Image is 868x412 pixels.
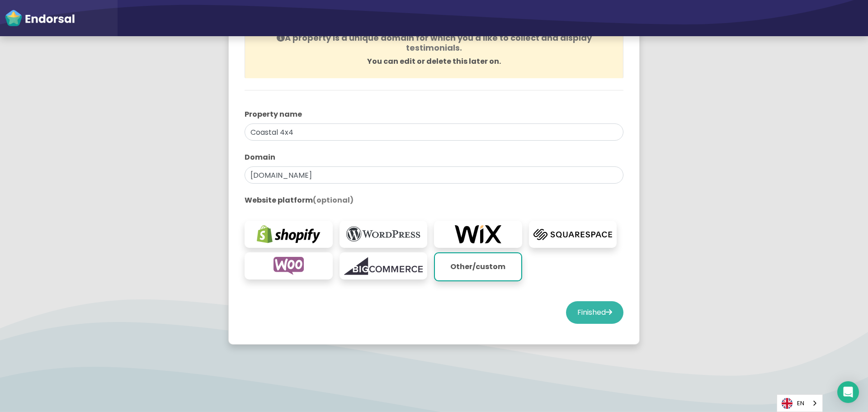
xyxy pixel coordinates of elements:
a: EN [777,395,822,412]
div: Language [777,394,823,412]
img: wix.com-logo.png [439,225,518,243]
div: Open Intercom Messenger [837,381,859,403]
button: Finished [566,301,623,324]
p: Other/custom [439,258,517,276]
input: eg. websitename.com [245,166,623,184]
label: Domain [245,152,623,163]
label: Property name [245,109,623,120]
p: You can edit or delete this later on. [256,56,612,67]
img: shopify.com-logo.png [249,225,328,243]
span: (optional) [313,195,354,205]
h4: A property is a unique domain for which you'd like to collect and display testimonials. [256,33,612,52]
aside: Language selected: English [777,394,823,412]
input: eg. My Website [245,123,623,141]
label: Website platform [245,195,623,206]
img: bigcommerce.com-logo.png [344,257,423,275]
img: endorsal-logo-white@2x.png [5,9,75,27]
img: wordpress.org-logo.png [344,225,423,243]
img: squarespace.com-logo.png [533,225,613,243]
img: woocommerce.com-logo.png [249,257,328,275]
